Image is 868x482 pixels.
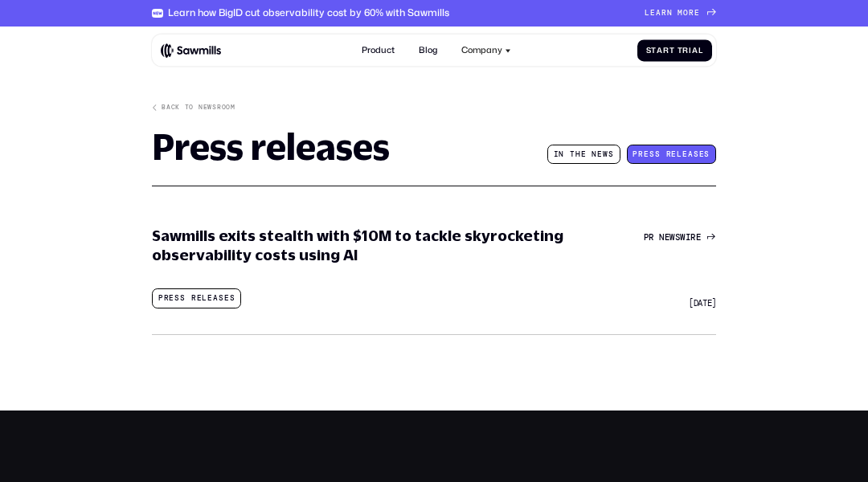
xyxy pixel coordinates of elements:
[455,39,518,62] div: Company
[669,46,675,55] span: t
[649,150,655,159] span: s
[675,232,680,243] span: S
[645,9,650,18] span: L
[627,145,716,164] a: Pressreleases
[145,219,724,316] a: Sawmills exits stealth with $10M to tackle skyrocketing observability costs using AIPress release...
[633,150,638,159] span: P
[699,150,705,159] span: e
[665,232,669,243] span: E
[412,39,444,62] a: Blog
[661,9,667,18] span: r
[162,103,235,112] div: Back to Newsroom
[570,150,575,159] span: t
[646,46,652,55] span: S
[638,150,644,159] span: r
[597,150,603,159] span: e
[355,39,401,62] a: Product
[603,150,608,159] span: w
[698,46,703,55] span: l
[696,232,701,243] span: E
[461,45,502,55] div: Company
[688,150,694,159] span: a
[152,129,390,165] h1: Press releases
[689,298,716,308] div: [DATE]
[152,103,235,112] a: Back to Newsroom
[690,232,695,243] span: R
[581,150,587,159] span: e
[680,232,685,243] span: W
[692,46,698,55] span: a
[671,150,677,159] span: e
[657,46,663,55] span: a
[694,150,699,159] span: s
[663,46,669,55] span: r
[559,150,564,159] span: n
[637,39,712,62] a: StartTrial
[677,150,682,159] span: l
[659,232,664,243] span: N
[554,150,559,159] span: I
[678,9,683,18] span: m
[592,150,597,159] span: n
[168,7,449,19] div: Learn how BigID cut observability cost by 60% with Sawmills
[689,46,692,55] span: i
[608,150,614,159] span: s
[704,150,710,159] span: s
[152,288,241,308] div: Press releases
[656,9,661,18] span: a
[650,9,656,18] span: e
[644,150,649,159] span: e
[655,150,661,159] span: s
[649,232,653,243] span: R
[689,9,694,18] span: r
[666,150,672,159] span: r
[682,46,689,55] span: r
[152,226,586,265] h3: Sawmills exits stealth with $10M to tackle skyrocketing observability costs using AI
[694,9,700,18] span: e
[678,46,683,55] span: T
[644,232,649,243] span: P
[669,232,674,243] span: W
[683,9,689,18] span: o
[667,9,673,18] span: n
[651,46,657,55] span: t
[575,150,581,159] span: h
[682,150,688,159] span: e
[645,9,716,18] a: Learnmore
[547,145,620,164] a: Inthenews
[686,232,690,243] span: I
